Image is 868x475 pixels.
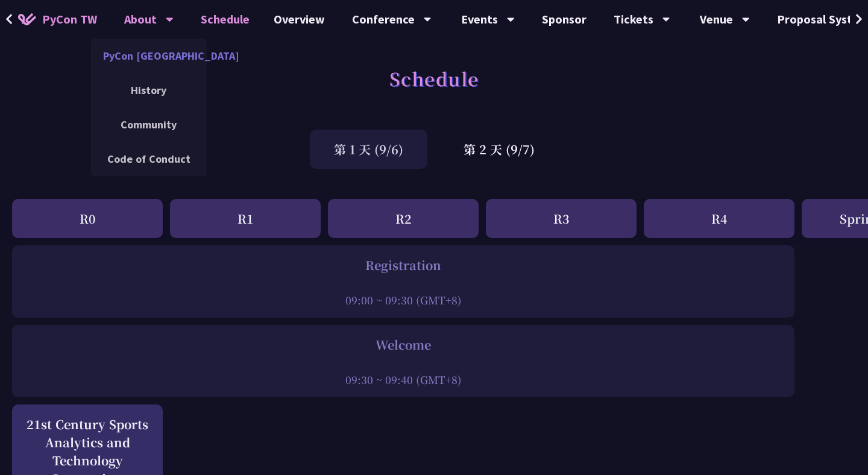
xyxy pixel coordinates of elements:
div: Welcome [18,336,788,354]
a: PyCon TW [6,4,109,34]
div: R1 [170,199,321,238]
a: History [91,76,207,104]
a: PyCon [GEOGRAPHIC_DATA] [91,42,207,70]
div: Registration [18,256,788,274]
div: 第 1 天 (9/6) [310,130,427,169]
div: R0 [12,199,163,238]
span: PyCon TW [42,10,97,28]
a: Code of Conduct [91,145,207,173]
div: 第 2 天 (9/7) [439,130,559,169]
div: R2 [328,199,479,238]
h1: Schedule [389,60,479,96]
div: 09:00 ~ 09:30 (GMT+8) [18,292,788,307]
div: 09:30 ~ 09:40 (GMT+8) [18,372,788,387]
div: R4 [644,199,794,238]
a: Community [91,110,207,139]
div: R3 [486,199,637,238]
img: Home icon of PyCon TW 2025 [18,13,36,25]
